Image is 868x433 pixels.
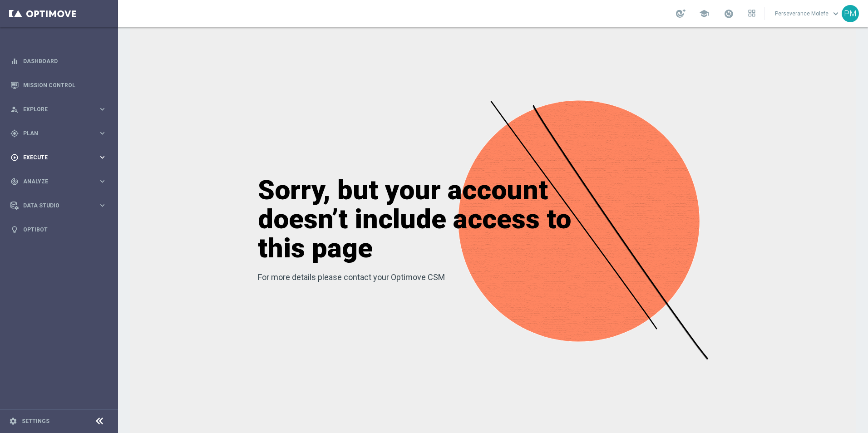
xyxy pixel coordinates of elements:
span: keyboard_arrow_down [831,9,841,19]
span: Plan [23,131,98,136]
i: person_search [10,105,19,113]
div: Plan [10,129,98,138]
span: Analyze [23,179,98,184]
div: Data Studio [10,202,98,210]
div: Analyze [10,177,98,186]
i: keyboard_arrow_right [98,105,107,113]
i: keyboard_arrow_right [98,129,107,138]
i: lightbulb [10,226,19,234]
button: play_circle_outline Execute keyboard_arrow_right [10,154,107,161]
i: keyboard_arrow_right [98,177,107,186]
span: Execute [23,155,98,160]
span: school [699,9,709,19]
span: Explore [23,107,98,112]
div: Mission Control [10,73,107,97]
p: For more details please contact your Optimove CSM [258,272,607,283]
i: track_changes [10,177,19,186]
button: lightbulb Optibot [10,226,107,233]
i: gps_fixed [10,129,19,138]
div: PM [842,5,859,22]
a: Optibot [23,217,107,241]
div: Optibot [10,217,107,241]
h1: Sorry, but your account doesn’t include access to this page [258,176,607,263]
a: Settings [22,418,49,424]
i: settings [9,417,17,425]
div: Execute [10,153,98,162]
button: equalizer Dashboard [10,58,107,65]
button: gps_fixed Plan keyboard_arrow_right [10,130,107,137]
button: Mission Control [10,82,107,89]
span: Data Studio [23,203,98,208]
button: track_changes Analyze keyboard_arrow_right [10,178,107,185]
a: Mission Control [23,73,107,97]
button: Data Studio keyboard_arrow_right [10,202,107,209]
i: equalizer [10,57,19,65]
button: person_search Explore keyboard_arrow_right [10,106,107,113]
i: play_circle_outline [10,153,19,162]
a: Dashboard [23,49,107,73]
a: Perseverance Molefekeyboard_arrow_down [774,7,842,20]
div: Dashboard [10,49,107,73]
div: Explore [10,105,98,113]
i: keyboard_arrow_right [98,201,107,210]
i: keyboard_arrow_right [98,153,107,162]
